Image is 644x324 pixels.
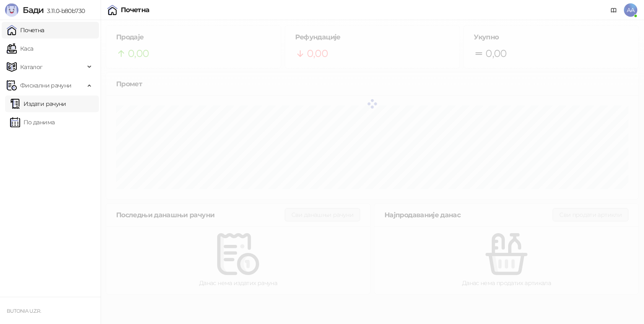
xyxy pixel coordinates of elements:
[23,5,44,15] span: Бади
[121,7,150,13] div: Почетна
[7,22,44,39] a: Почетна
[44,7,85,15] span: 3.11.0-b80b730
[10,114,55,131] a: По данима
[624,3,637,17] span: AA
[7,40,33,57] a: Каса
[5,3,18,17] img: Logo
[10,95,66,112] a: Издати рачуни
[20,59,43,75] span: Каталог
[607,3,621,17] a: Документација
[20,77,71,94] span: Фискални рачуни
[7,308,41,314] small: BUTONIA U.Z.R.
